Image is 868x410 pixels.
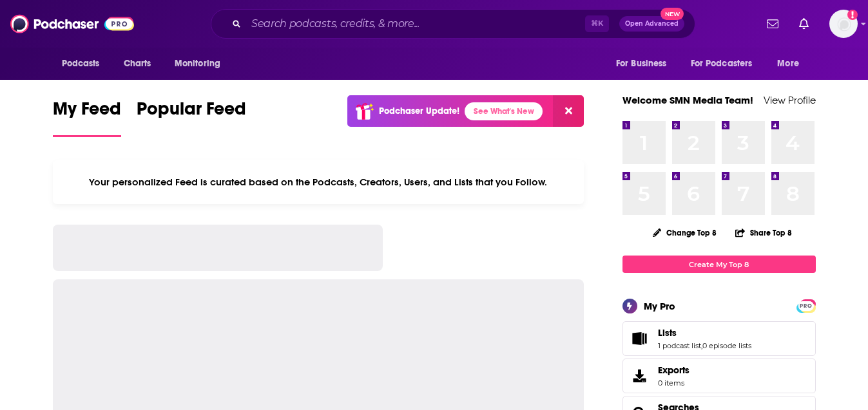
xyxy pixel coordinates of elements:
[622,321,816,356] span: Lists
[627,367,653,385] span: Exports
[211,9,695,39] div: Search podcasts, credits, & more...
[658,327,751,339] a: Lists
[137,98,246,137] a: Popular Feed
[847,10,858,20] svg: Add a profile image
[658,327,677,339] span: Lists
[658,364,690,376] span: Exports
[137,98,246,127] span: Popular Feed
[53,98,121,127] span: My Feed
[622,94,753,106] a: Welcome SMN Media Team!
[762,13,784,35] a: Show notifications dropdown
[661,8,684,20] span: New
[53,51,117,76] button: open menu
[607,51,683,76] button: open menu
[829,10,858,38] button: Show profile menu
[768,51,815,76] button: open menu
[115,51,159,76] a: Charts
[175,55,220,73] span: Monitoring
[701,341,702,350] span: ,
[682,51,771,76] button: open menu
[622,256,816,273] a: Create My Top 8
[627,330,653,348] a: Lists
[585,15,609,32] span: ⌘ K
[166,51,237,76] button: open menu
[379,106,459,116] p: Podchaser Update!
[616,55,667,73] span: For Business
[829,10,858,38] img: User Profile
[794,13,814,35] a: Show notifications dropdown
[691,55,753,73] span: For Podcasters
[53,98,121,137] a: My Feed
[658,341,701,350] a: 1 podcast list
[702,341,751,350] a: 0 episode lists
[622,359,816,393] a: Exports
[798,301,814,310] a: PRO
[124,55,151,73] span: Charts
[619,16,684,32] button: Open AdvancedNew
[465,102,543,120] a: See What's New
[658,378,690,387] span: 0 items
[735,220,793,245] button: Share Top 8
[798,301,814,311] span: PRO
[62,55,100,73] span: Podcasts
[777,55,799,73] span: More
[625,21,679,27] span: Open Advanced
[645,225,725,241] button: Change Top 8
[764,94,816,106] a: View Profile
[53,160,584,204] div: Your personalized Feed is curated based on the Podcasts, Creators, Users, and Lists that you Follow.
[10,12,134,36] img: Podchaser - Follow, Share and Rate Podcasts
[829,10,858,38] span: Logged in as SonyAlexis
[644,300,675,312] div: My Pro
[246,14,585,34] input: Search podcasts, credits, & more...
